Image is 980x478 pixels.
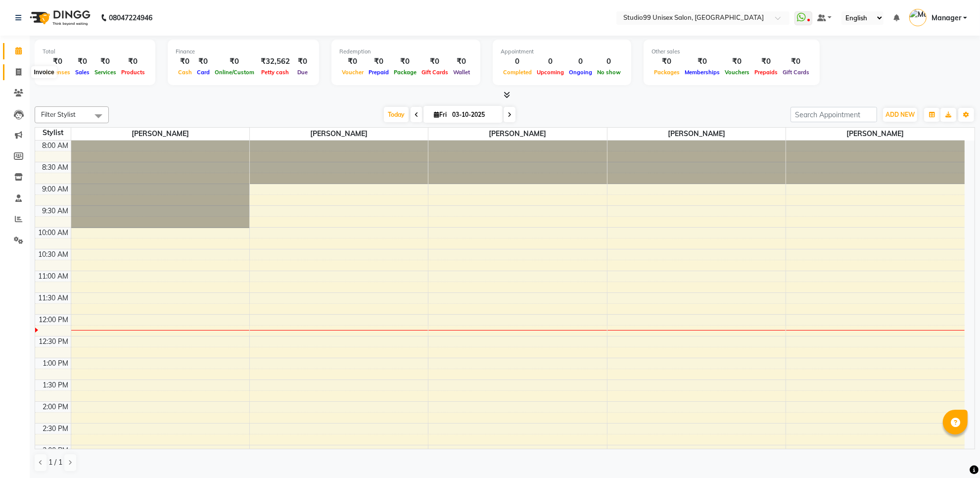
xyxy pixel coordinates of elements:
span: Manager [932,13,961,23]
div: 0 [595,56,623,67]
div: Total [43,48,147,56]
div: ₹0 [294,56,311,67]
span: [PERSON_NAME] [71,128,249,140]
input: Search Appointment [791,107,877,122]
div: ₹0 [451,56,472,67]
span: Filter Stylist [41,110,76,118]
img: Manager [909,9,927,26]
div: Redemption [339,48,472,56]
div: 0 [534,56,566,67]
span: Sales [73,69,92,76]
span: Cash [176,69,194,76]
div: ₹0 [176,56,194,67]
div: ₹0 [419,56,451,67]
input: 2025-10-03 [449,107,499,122]
span: Gift Cards [780,69,812,76]
div: 1:00 PM [41,358,71,369]
span: Vouchers [722,69,752,76]
div: 3:00 PM [41,445,71,456]
div: ₹0 [652,56,682,67]
span: Voucher [339,69,366,76]
div: ₹0 [73,56,92,67]
div: 0 [566,56,595,67]
span: Petty cash [259,69,292,76]
img: logo [25,4,93,32]
div: ₹0 [43,56,73,67]
span: [PERSON_NAME] [428,128,607,140]
span: Memberships [682,69,722,76]
div: 8:30 AM [41,162,71,173]
span: Card [194,69,212,76]
span: Online/Custom [212,69,257,76]
div: Finance [176,48,311,56]
div: 12:30 PM [37,336,71,347]
span: No show [595,69,623,76]
span: Ongoing [566,69,595,76]
div: 10:00 AM [37,228,71,238]
div: Appointment [501,48,623,56]
div: 11:00 AM [37,271,71,282]
div: 1:30 PM [41,380,71,390]
div: Other sales [652,48,812,56]
button: ADD NEW [883,108,917,122]
div: ₹0 [366,56,391,67]
span: Prepaids [752,69,780,76]
div: ₹0 [119,56,147,67]
span: Prepaid [366,69,391,76]
span: ADD NEW [886,111,915,118]
div: ₹0 [339,56,366,67]
div: 9:30 AM [41,206,71,216]
span: [PERSON_NAME] [786,128,965,140]
span: 1 / 1 [48,457,62,468]
div: 10:30 AM [37,249,71,260]
div: Invoice [31,66,56,78]
span: [PERSON_NAME] [607,128,786,140]
div: ₹0 [722,56,752,67]
span: Due [295,69,310,76]
div: ₹0 [391,56,419,67]
span: [PERSON_NAME] [250,128,428,140]
div: 8:00 AM [41,141,71,151]
div: ₹0 [780,56,812,67]
div: 2:00 PM [41,402,71,412]
div: 2:30 PM [41,424,71,434]
span: Upcoming [534,69,566,76]
b: 08047224946 [109,4,152,32]
span: Wallet [451,69,472,76]
div: Stylist [35,128,71,138]
span: Packages [652,69,682,76]
span: Package [391,69,419,76]
span: Completed [501,69,534,76]
div: ₹0 [92,56,119,67]
span: Services [92,69,119,76]
div: ₹0 [682,56,722,67]
span: Gift Cards [419,69,451,76]
div: 0 [501,56,534,67]
div: ₹0 [212,56,257,67]
div: 12:00 PM [37,315,71,325]
span: Products [119,69,147,76]
div: ₹0 [194,56,212,67]
div: 11:30 AM [37,293,71,303]
div: 9:00 AM [41,184,71,194]
span: Fri [431,111,449,118]
span: Today [384,107,409,122]
div: ₹0 [752,56,780,67]
div: ₹32,562 [257,56,294,67]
